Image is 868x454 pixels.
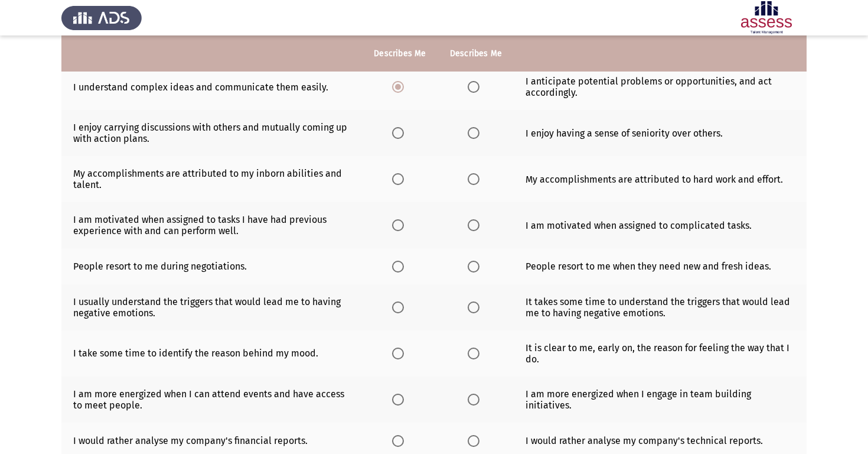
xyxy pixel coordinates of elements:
mat-radio-group: Select an option [468,260,484,271]
img: Assess Talent Management logo [61,1,142,34]
td: People resort to me during negotiations. [61,248,362,284]
td: I understand complex ideas and communicate them easily. [61,64,362,110]
mat-radio-group: Select an option [468,301,484,312]
td: I am more energized when I can attend events and have access to meet people. [61,377,362,423]
mat-radio-group: Select an option [468,81,484,92]
td: I anticipate potential problems or opportunities, and act accordingly. [514,64,807,110]
td: I usually understand the triggers that would lead me to having negative emotions. [61,284,362,330]
mat-radio-group: Select an option [468,173,484,184]
td: I am more energized when I engage in team building initiatives. [514,377,807,423]
td: My accomplishments are attributed to my inborn abilities and talent. [61,156,362,202]
img: Assessment logo of Potentiality Assessment R2 (EN/AR) [726,1,807,34]
mat-radio-group: Select an option [468,127,484,138]
th: Describes Me [438,35,514,72]
mat-radio-group: Select an option [392,81,409,92]
mat-radio-group: Select an option [392,434,409,446]
mat-radio-group: Select an option [468,219,484,231]
mat-radio-group: Select an option [392,127,409,138]
mat-radio-group: Select an option [392,347,409,358]
mat-radio-group: Select an option [392,301,409,312]
th: Describes Me [362,35,438,72]
td: It is clear to me, early on, the reason for feeling the way that I do. [514,330,807,377]
td: People resort to me when they need new and fresh ideas. [514,248,807,284]
td: It takes some time to understand the triggers that would lead me to having negative emotions. [514,284,807,330]
td: I am motivated when assigned to complicated tasks. [514,202,807,248]
td: I take some time to identify the reason behind my mood. [61,330,362,377]
mat-radio-group: Select an option [468,434,484,446]
mat-radio-group: Select an option [392,219,409,231]
td: My accomplishments are attributed to hard work and effort. [514,156,807,202]
mat-radio-group: Select an option [392,393,409,404]
td: I am motivated when assigned to tasks I have had previous experience with and can perform well. [61,202,362,248]
td: I enjoy having a sense of seniority over others. [514,110,807,156]
mat-radio-group: Select an option [392,173,409,184]
td: I enjoy carrying discussions with others and mutually coming up with action plans. [61,110,362,156]
mat-radio-group: Select an option [468,393,484,404]
mat-radio-group: Select an option [392,260,409,271]
mat-radio-group: Select an option [468,347,484,358]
